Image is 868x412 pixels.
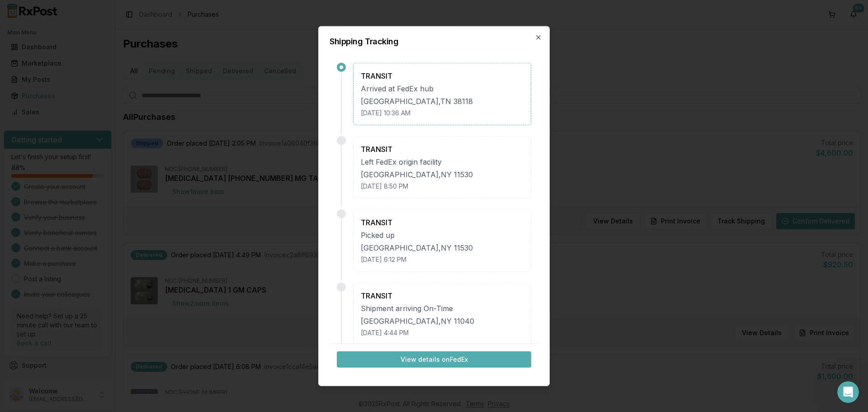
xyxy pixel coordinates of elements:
div: Left FedEx origin facility [361,156,524,167]
div: [GEOGRAPHIC_DATA] , NY 11530 [361,169,524,180]
div: [GEOGRAPHIC_DATA] , TN 38118 [361,95,524,106]
div: [DATE] 6:12 PM [361,255,524,264]
div: TRANSIT [361,290,524,301]
div: Shipment arriving On-Time [361,303,524,313]
div: TRANSIT [361,70,524,81]
div: [GEOGRAPHIC_DATA] , NY 11530 [361,242,524,253]
div: [DATE] 10:36 AM [361,108,524,117]
div: Arrived at FedEx hub [361,83,524,94]
div: TRANSIT [361,143,524,154]
button: View details onFedEx [337,351,531,368]
h2: Shipping Tracking [330,37,538,45]
div: [DATE] 8:50 PM [361,181,524,190]
div: [DATE] 4:44 PM [361,328,524,337]
div: [GEOGRAPHIC_DATA] , NY 11040 [361,315,524,326]
iframe: Intercom live chat [837,381,859,403]
div: TRANSIT [361,217,524,227]
div: Picked up [361,229,524,240]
